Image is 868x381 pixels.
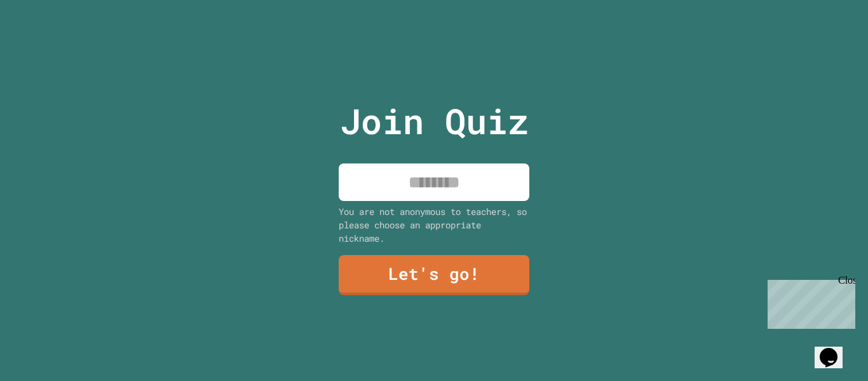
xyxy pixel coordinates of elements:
iframe: chat widget [763,275,855,329]
iframe: chat widget [815,330,855,368]
a: Let's go! [339,255,529,295]
div: You are not anonymous to teachers, so please choose an appropriate nickname. [339,205,529,245]
p: Join Quiz [340,95,529,148]
div: Chat with us now!Close [5,5,88,81]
